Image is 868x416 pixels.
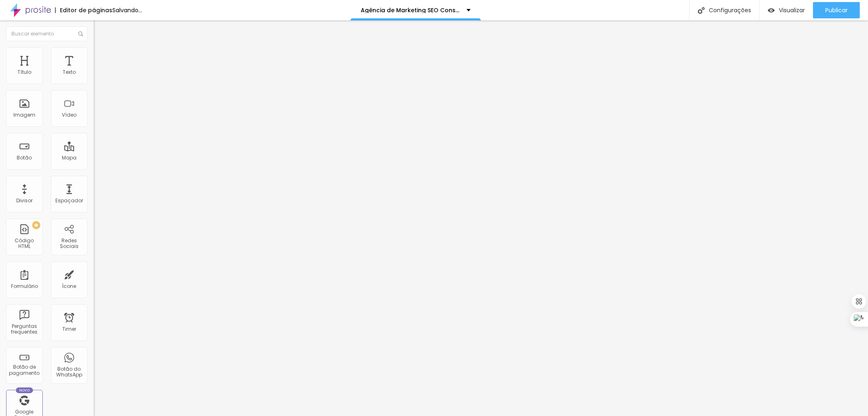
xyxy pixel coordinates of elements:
div: Imagem [13,112,35,118]
div: Botão [17,155,32,161]
span: Publicar [825,7,848,13]
div: Espaçador [55,198,83,204]
div: Formulário [11,283,38,289]
div: Botão de pagamento [8,364,40,376]
iframe: Editor [94,20,868,416]
div: Botão do WhatsApp [53,366,85,378]
div: Redes Sociais [53,238,85,250]
div: Código HTML [8,238,40,250]
button: Visualizar [760,2,813,18]
img: Icone [698,7,705,14]
span: Visualizar [779,7,805,13]
div: Timer [62,326,76,332]
div: Texto [63,69,76,75]
p: Agência de Marketing SEO Consultor - Cambuí - [GEOGRAPHIC_DATA] [361,7,460,13]
div: Divisor [16,198,33,204]
button: Publicar [813,2,860,18]
div: Ícone [62,283,77,289]
div: Perguntas frequentes [8,323,40,335]
div: Título [18,69,31,75]
div: Editor de páginas [55,7,112,13]
img: view-1.svg [768,7,775,14]
div: Vídeo [62,112,77,118]
div: Salvando... [112,7,142,13]
div: Novo [16,387,33,393]
input: Buscar elemento [6,27,88,41]
div: Mapa [62,155,77,161]
img: Icone [78,31,83,36]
